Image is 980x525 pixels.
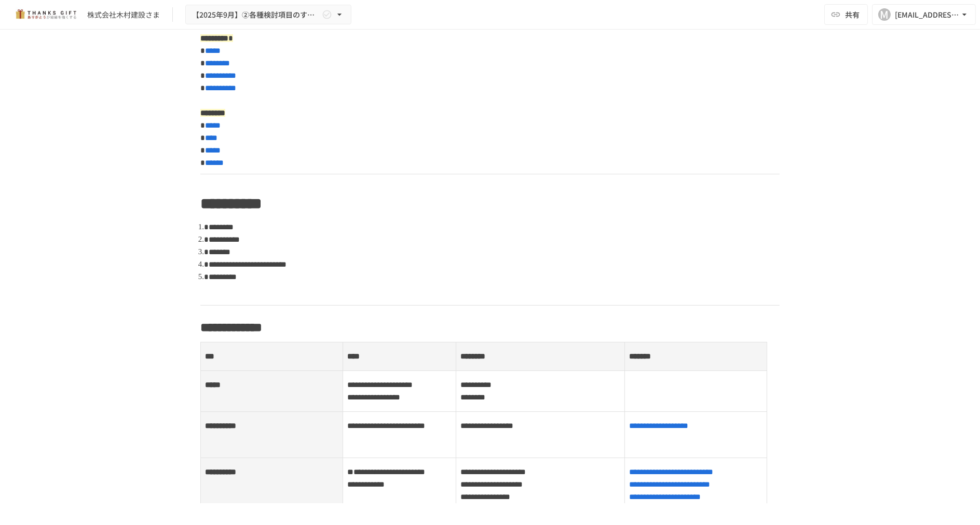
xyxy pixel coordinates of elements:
div: [EMAIL_ADDRESS][DOMAIN_NAME] [895,8,959,21]
div: 株式会社木村建設さま [87,9,160,20]
button: 【2025年9月】②各種検討項目のすり合わせ/ THANKS GIFTキックオフMTG [185,5,351,25]
img: mMP1OxWUAhQbsRWCurg7vIHe5HqDpP7qZo7fRoNLXQh [12,6,79,23]
button: M[EMAIL_ADDRESS][DOMAIN_NAME] [872,4,976,25]
span: 共有 [845,9,860,20]
div: M [878,8,891,21]
span: 【2025年9月】②各種検討項目のすり合わせ/ THANKS GIFTキックオフMTG [192,8,320,21]
button: 共有 [824,4,868,25]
